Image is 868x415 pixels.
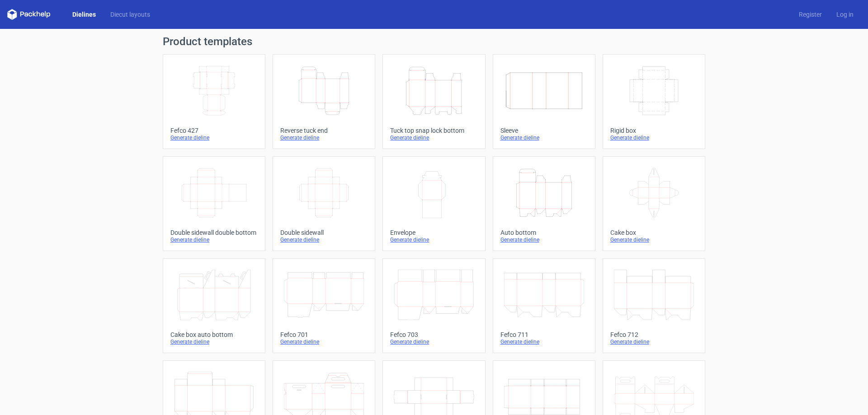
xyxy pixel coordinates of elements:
[382,258,485,353] a: Fefco 703Generate dieline
[390,134,477,141] div: Generate dieline
[610,127,698,134] div: Rigid box
[610,236,698,243] div: Generate dieline
[390,236,477,243] div: Generate dieline
[493,54,595,149] a: SleeveGenerate dieline
[603,54,705,149] a: Rigid boxGenerate dieline
[390,331,477,338] div: Fefco 703
[170,229,258,236] div: Double sidewall double bottom
[170,127,258,134] div: Fefco 427
[273,258,375,353] a: Fefco 701Generate dieline
[390,229,477,236] div: Envelope
[493,258,595,353] a: Fefco 711Generate dieline
[65,10,103,19] a: Dielines
[170,236,258,243] div: Generate dieline
[610,229,698,236] div: Cake box
[500,229,588,236] div: Auto bottom
[610,331,698,338] div: Fefco 712
[170,134,258,141] div: Generate dieline
[500,134,588,141] div: Generate dieline
[382,54,485,149] a: Tuck top snap lock bottomGenerate dieline
[103,10,157,19] a: Diecut layouts
[163,54,265,149] a: Fefco 427Generate dieline
[610,338,698,345] div: Generate dieline
[280,229,368,236] div: Double sidewall
[390,338,477,345] div: Generate dieline
[603,156,705,251] a: Cake boxGenerate dieline
[163,258,265,353] a: Cake box auto bottomGenerate dieline
[500,338,588,345] div: Generate dieline
[163,36,705,47] h1: Product templates
[163,156,265,251] a: Double sidewall double bottomGenerate dieline
[382,156,485,251] a: EnvelopeGenerate dieline
[170,331,258,338] div: Cake box auto bottom
[280,236,368,243] div: Generate dieline
[500,331,588,338] div: Fefco 711
[610,134,698,141] div: Generate dieline
[170,338,258,345] div: Generate dieline
[273,54,375,149] a: Reverse tuck endGenerate dieline
[280,134,368,141] div: Generate dieline
[603,258,705,353] a: Fefco 712Generate dieline
[280,338,368,345] div: Generate dieline
[829,10,861,19] a: Log in
[280,127,368,134] div: Reverse tuck end
[280,331,368,338] div: Fefco 701
[390,127,477,134] div: Tuck top snap lock bottom
[493,156,595,251] a: Auto bottomGenerate dieline
[792,10,829,19] a: Register
[500,236,588,243] div: Generate dieline
[273,156,375,251] a: Double sidewallGenerate dieline
[500,127,588,134] div: Sleeve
